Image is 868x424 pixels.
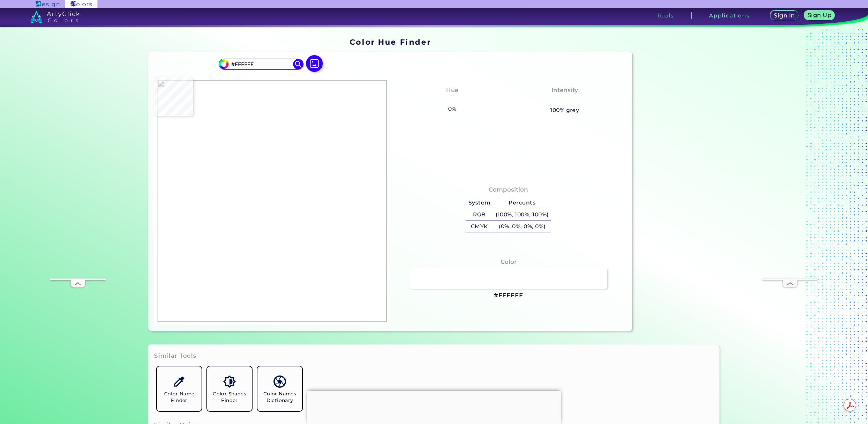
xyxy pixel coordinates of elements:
[36,1,59,7] img: ArtyClick Design logo
[173,375,185,388] img: icon_color_name_finder.svg
[445,104,459,113] h5: 0%
[635,35,722,334] iframe: Advertisement
[501,257,517,267] h4: Color
[494,291,523,300] h3: #FFFFFF
[466,221,493,232] h5: CMYK
[350,37,431,47] h1: Color Hue Finder
[204,364,255,414] a: Color Shades Finder
[771,11,798,20] a: Sign In
[774,13,794,18] h5: Sign In
[466,197,493,209] h5: System
[228,59,293,69] input: type color..
[805,11,834,20] a: Sign Up
[440,96,464,105] h3: None
[657,13,674,18] h3: Tools
[552,85,578,95] h4: Intensity
[223,375,235,388] img: icon_color_shades.svg
[306,55,323,72] img: icon picture
[709,13,750,18] h3: Applications
[762,69,818,278] iframe: Advertisement
[307,391,561,422] iframe: Advertisement
[493,209,551,221] h5: (100%, 100%, 100%)
[255,364,305,414] a: Color Names Dictionary
[808,13,831,18] h5: Sign Up
[493,197,551,209] h5: Percents
[210,390,249,404] h5: Color Shades Finder
[273,375,286,388] img: icon_color_names_dictionary.svg
[260,390,299,404] h5: Color Names Dictionary
[553,96,576,105] h3: None
[154,364,204,414] a: Color Name Finder
[160,390,199,404] h5: Color Name Finder
[493,221,551,232] h5: (0%, 0%, 0%, 0%)
[489,185,528,195] h4: Composition
[466,209,493,221] h5: RGB
[30,10,80,23] img: logo_artyclick_colors_white.svg
[154,352,197,360] h3: Similar Tools
[158,80,387,322] img: e6a81d3b-9142-401b-8799-1ecf65ca1c8e
[50,69,106,278] iframe: Advertisement
[550,106,579,115] h5: 100% grey
[293,59,304,69] img: icon search
[446,85,458,95] h4: Hue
